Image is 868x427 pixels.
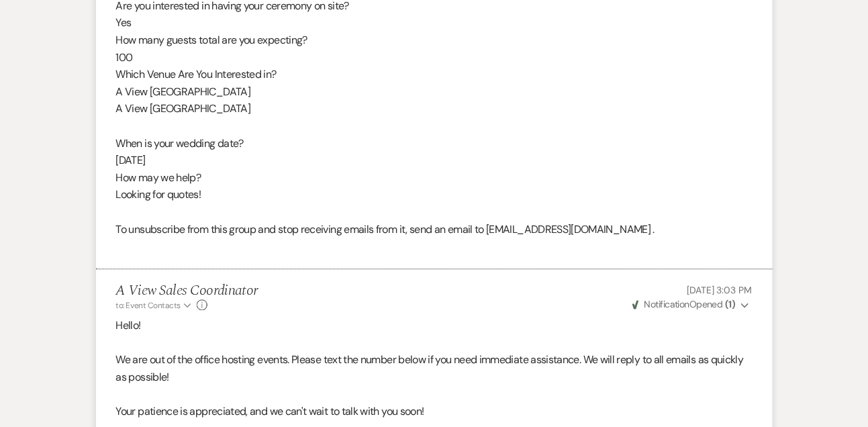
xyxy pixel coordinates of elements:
[116,404,424,418] span: Your patience is appreciated, and we can't wait to talk with you soon!
[687,284,752,296] span: [DATE] 3:03 PM
[116,283,258,299] h5: A View Sales Coordinator
[116,300,181,311] span: to: Event Contacts
[116,352,744,384] span: We are out of the office hosting events. Please text the number below if you need immediate assis...
[116,317,753,334] p: Hello!
[116,299,193,312] button: to: Event Contacts
[630,297,753,312] button: NotificationOpened (1)
[644,298,689,310] span: Notification
[632,298,736,310] span: Opened
[725,298,735,310] strong: ( 1 )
